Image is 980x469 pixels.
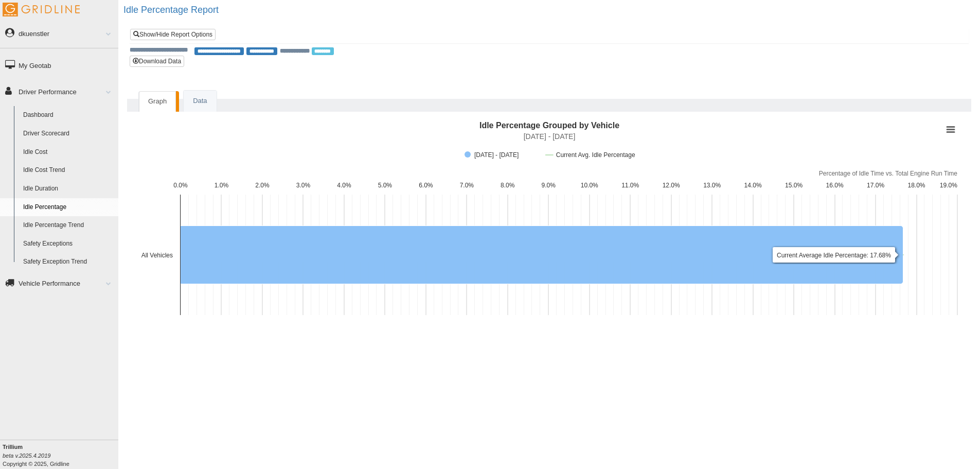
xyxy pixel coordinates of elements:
[337,182,351,189] text: 4.0%
[501,182,515,189] text: 8.0%
[819,170,958,177] text: Percentage of Idle Time vs. Total Engine Run Time
[785,182,803,189] text: 15.0%
[130,29,216,40] a: Show/Hide Report Options
[419,182,433,189] text: 6.0%
[19,198,118,217] a: Idle Percentage
[19,180,118,198] a: Idle Duration
[621,182,639,189] text: 11.0%
[465,151,535,159] button: Show 1/1/2024 - 12/31/2024
[901,253,905,257] g: Current Avg. Idle Percentage, series 2 of 2. Line with 2 data points.
[3,453,50,459] i: beta v.2025.4.2019
[524,132,576,141] text: [DATE] - [DATE]
[19,216,118,235] a: Idle Percentage Trend
[215,182,229,189] text: 1.0%
[255,182,270,189] text: 2.0%
[296,182,311,189] text: 3.0%
[867,182,884,189] text: 17.0%
[546,151,635,159] button: Show Current Avg. Idle Percentage
[181,226,903,284] g: 1/1/2024 - 12/31/2024, series 1 of 2. Bar series with 1 bar.
[139,91,176,112] a: Graph
[19,143,118,162] a: Idle Cost
[181,226,903,284] path: All Vehicles, 17.68. 1/1/2024 - 12/31/2024.
[460,182,474,189] text: 7.0%
[663,182,680,189] text: 12.0%
[130,56,184,67] button: Download Data
[19,161,118,180] a: Idle Cost Trend
[479,121,619,130] text: Idle Percentage Grouped by Vehicle
[542,182,556,189] text: 9.0%
[581,182,598,189] text: 10.0%
[3,3,80,16] img: Gridline
[378,182,393,189] text: 5.0%
[184,91,216,112] a: Data
[3,444,23,450] b: Trillium
[908,182,925,189] text: 18.0%
[19,106,118,125] a: Dashboard
[744,182,762,189] text: 14.0%
[19,235,118,253] a: Safety Exceptions
[703,182,721,189] text: 13.0%
[123,5,980,15] h2: Idle Percentage Report
[136,117,963,323] svg: Interactive chart
[173,182,188,189] text: 0.0%
[19,125,118,143] a: Driver Scorecard
[943,123,958,137] button: View chart menu, Idle Percentage Grouped by Vehicle
[141,252,173,259] text: All Vehicles
[826,182,844,189] text: 16.0%
[19,253,118,271] a: Safety Exception Trend
[3,443,118,468] div: Copyright © 2025, Gridline
[940,182,957,189] text: 19.0%
[136,117,963,323] div: Idle Percentage Grouped by Vehicle . Highcharts interactive chart.
[901,253,905,257] path: All Vehicles, 17.68. Current Avg. Idle Percentage.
